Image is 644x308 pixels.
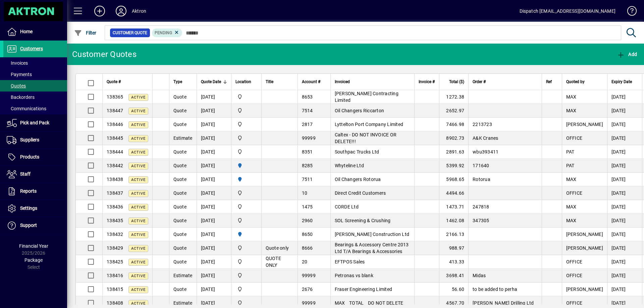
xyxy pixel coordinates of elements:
[335,232,410,237] span: [PERSON_NAME] Construction Ltd
[302,108,313,113] span: 7514
[546,78,552,85] span: Ref
[335,204,359,209] span: CORDE Ltd
[335,300,404,306] span: MAX _ TOTAL _ DO NOT DELETE
[20,171,31,177] span: Staff
[520,6,615,16] div: Dispatch [EMAIL_ADDRESS][DOMAIN_NAME]
[131,123,146,127] span: Active
[302,78,320,85] span: Account #
[131,95,146,100] span: Active
[197,269,231,283] td: [DATE]
[173,163,186,168] span: Quote
[107,218,123,223] span: 138435
[107,177,123,182] span: 138438
[107,232,123,237] span: 138432
[197,200,231,214] td: [DATE]
[439,118,468,131] td: 7466.98
[7,60,28,66] span: Invoices
[566,190,583,196] span: OFFICE
[235,176,257,183] span: HAMILTON
[107,94,123,100] span: 138365
[235,272,257,279] span: Central
[173,245,186,251] span: Quote
[197,145,231,159] td: [DATE]
[20,46,43,51] span: Customers
[235,93,257,101] span: Central
[607,200,642,214] td: [DATE]
[107,163,123,168] span: 138442
[302,149,313,155] span: 8351
[173,204,186,209] span: Quote
[235,231,257,238] span: HAMILTON
[235,244,257,252] span: Central
[611,78,632,85] span: Expiry Date
[607,283,642,296] td: [DATE]
[335,242,409,254] span: Bearings & Accessory Centre 2013 Ltd T/A Bearings & Accessories
[3,57,67,69] a: Invoices
[302,135,316,141] span: 99999
[302,273,316,278] span: 99999
[335,190,386,196] span: Direct Credit Customers
[607,118,642,131] td: [DATE]
[107,287,123,292] span: 138415
[335,259,365,264] span: EFTPOS Sales
[473,122,492,127] span: 2213723
[439,90,468,104] td: 1272.38
[566,273,583,278] span: OFFICE
[335,78,350,85] span: Invoiced
[3,91,67,103] a: Backorders
[173,190,186,196] span: Quote
[72,49,137,60] div: Customer Quotes
[473,218,489,223] span: 347305
[3,166,67,183] a: Staff
[302,218,313,223] span: 2960
[607,228,642,241] td: [DATE]
[3,132,67,148] a: Suppliers
[131,301,146,306] span: Active
[173,135,193,141] span: Estimate
[107,259,123,264] span: 138425
[302,287,313,292] span: 2676
[152,28,182,37] mat-chip: Pending Status: Pending
[107,135,123,141] span: 138445
[197,173,231,186] td: [DATE]
[566,78,603,85] div: Quoted by
[20,205,37,211] span: Settings
[439,186,468,200] td: 4494.66
[197,131,231,145] td: [DATE]
[473,78,538,85] div: Order #
[197,228,231,241] td: [DATE]
[566,122,603,127] span: [PERSON_NAME]
[107,149,123,155] span: 138444
[566,245,603,251] span: [PERSON_NAME]
[107,273,123,278] span: 138416
[473,149,498,155] span: wbu393411
[3,23,67,40] a: Home
[439,255,468,269] td: 413.33
[439,269,468,283] td: 3698.41
[3,80,67,91] a: Quotes
[566,108,577,113] span: MAX
[131,233,146,237] span: Active
[197,118,231,131] td: [DATE]
[335,91,398,103] span: [PERSON_NAME] Contracting Limited
[302,122,313,127] span: 2817
[107,190,123,196] span: 138437
[107,300,123,306] span: 138408
[173,273,193,278] span: Estimate
[7,106,46,111] span: Communications
[155,30,172,35] span: Pending
[607,90,642,104] td: [DATE]
[266,78,293,85] div: Title
[235,299,257,307] span: Central
[197,241,231,255] td: [DATE]
[235,189,257,197] span: Central
[439,145,468,159] td: 2891.63
[302,232,313,237] span: 8650
[7,72,32,77] span: Payments
[3,115,67,131] a: Pick and Pack
[20,188,37,194] span: Reports
[302,190,308,196] span: 10
[302,245,313,251] span: 8666
[266,245,289,251] span: Quote only
[439,173,468,186] td: 5968.65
